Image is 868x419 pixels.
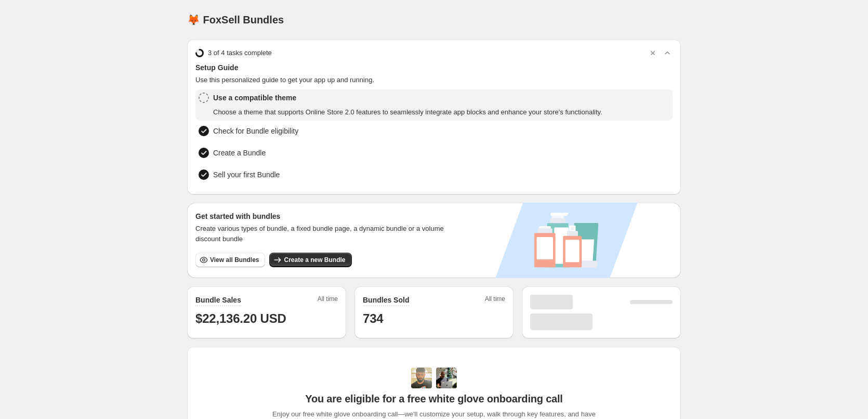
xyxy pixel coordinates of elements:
span: You are eligible for a free white glove onboarding call [305,392,562,405]
span: Create a new Bundle [284,256,345,264]
h2: Bundles Sold [363,295,409,305]
span: 3 of 4 tasks complete [208,48,272,58]
span: View all Bundles [210,256,259,264]
span: Sell your first Bundle [213,169,280,180]
span: Create a Bundle [213,148,266,158]
h1: $22,136.20 USD [195,310,338,327]
span: Choose a theme that supports Online Store 2.0 features to seamlessly integrate app blocks and enh... [213,107,602,117]
h2: Bundle Sales [195,295,241,305]
span: All time [485,295,505,306]
h1: 🦊 FoxSell Bundles [187,14,284,26]
span: Use a compatible theme [213,93,602,103]
h3: Get started with bundles [195,211,454,221]
button: View all Bundles [195,253,265,267]
img: Prakhar [436,368,457,388]
button: Create a new Bundle [269,253,351,267]
span: Create various types of bundle, a fixed bundle page, a dynamic bundle or a volume discount bundle [195,224,454,244]
span: Setup Guide [195,62,673,73]
span: Check for Bundle eligibility [213,126,298,136]
h1: 734 [363,310,505,327]
img: Adi [411,368,432,388]
span: All time [318,295,338,306]
span: Use this personalized guide to get your app up and running. [195,75,673,85]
